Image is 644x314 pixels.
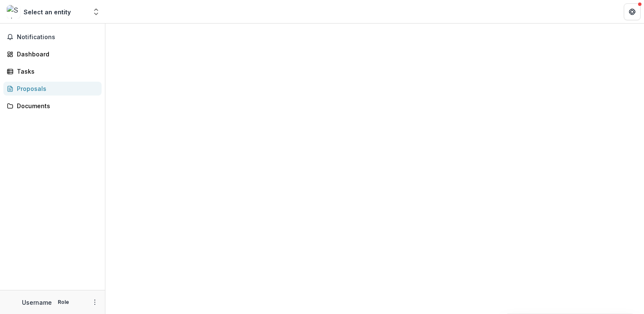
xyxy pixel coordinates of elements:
[55,298,72,306] p: Role
[17,50,95,59] div: Dashboard
[17,101,95,110] div: Documents
[7,5,20,19] img: Select an entity
[22,298,52,307] p: Username
[17,67,95,76] div: Tasks
[90,297,100,307] button: More
[624,3,641,20] button: Get Help
[3,47,102,61] a: Dashboard
[3,82,102,96] a: Proposals
[17,34,98,41] span: Notifications
[3,30,102,44] button: Notifications
[24,8,71,16] div: Select an entity
[3,64,102,78] a: Tasks
[17,84,95,93] div: Proposals
[3,99,102,113] a: Documents
[90,3,102,20] button: Open entity switcher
